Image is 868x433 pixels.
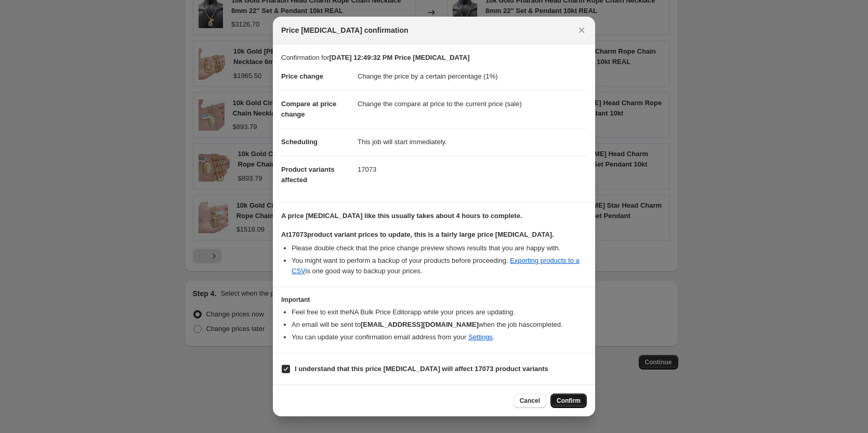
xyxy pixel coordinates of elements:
span: Product variants affected [281,165,335,184]
span: Confirm [557,397,581,405]
button: Close [574,23,589,37]
a: Exporting products to a CSV [292,257,580,275]
dd: Change the price by a certain percentage (1%) [358,63,587,90]
b: [EMAIL_ADDRESS][DOMAIN_NAME] [361,321,479,328]
span: Compare at price change [281,100,336,118]
span: Price [MEDICAL_DATA] confirmation [281,25,409,35]
dd: 17073 [358,156,587,183]
button: Cancel [514,393,546,408]
b: I understand that this price [MEDICAL_DATA] will affect 17073 product variants [295,365,548,373]
p: Confirmation for [281,53,587,63]
span: Price change [281,72,323,80]
li: You might want to perform a backup of your products before proceeding. is one good way to backup ... [292,256,587,276]
b: At 17073 product variant prices to update, this is a fairly large price [MEDICAL_DATA]. [281,231,554,238]
b: [DATE] 12:49:32 PM Price [MEDICAL_DATA] [329,54,469,61]
li: Please double check that the price change preview shows results that you are happy with. [292,243,587,253]
a: Settings [468,333,493,341]
dd: Change the compare at price to the current price (sale) [358,90,587,118]
span: Cancel [520,397,540,405]
li: An email will be sent to when the job has completed . [292,320,587,330]
b: A price [MEDICAL_DATA] like this usually takes about 4 hours to complete. [281,212,522,220]
h3: Important [281,296,587,304]
li: You can update your confirmation email address from your . [292,332,587,342]
span: Scheduling [281,138,318,146]
li: Feel free to exit the NA Bulk Price Editor app while your prices are updating. [292,307,587,317]
button: Confirm [550,393,587,408]
dd: This job will start immediately. [358,128,587,156]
